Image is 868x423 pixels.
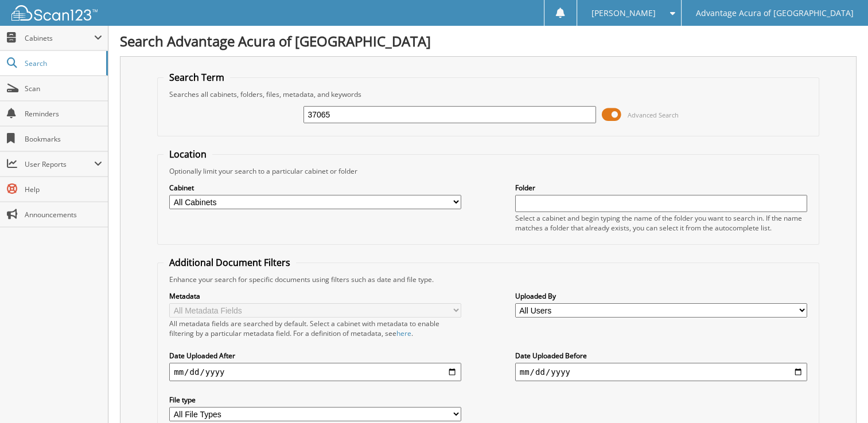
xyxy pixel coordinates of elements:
span: Advanced Search [628,111,679,119]
label: Metadata [169,291,461,301]
span: Reminders [25,109,102,119]
label: File type [169,395,461,405]
span: Advantage Acura of [GEOGRAPHIC_DATA] [696,10,854,17]
span: Scan [25,84,102,93]
label: Uploaded By [515,291,807,301]
label: Folder [515,183,807,193]
div: All metadata fields are searched by default. Select a cabinet with metadata to enable filtering b... [169,319,461,338]
input: start [169,363,461,381]
div: Searches all cabinets, folders, files, metadata, and keywords [164,89,813,99]
h1: Search Advantage Acura of [GEOGRAPHIC_DATA] [120,32,857,50]
input: end [515,363,807,381]
span: Bookmarks [25,134,102,144]
span: Cabinets [25,33,94,43]
span: [PERSON_NAME] [591,10,656,17]
div: Enhance your search for specific documents using filters such as date and file type. [164,275,813,284]
legend: Additional Document Filters [164,256,296,269]
label: Date Uploaded Before [515,351,807,361]
span: Help [25,185,102,194]
iframe: Chat Widget [811,368,868,423]
legend: Search Term [164,71,230,84]
div: Select a cabinet and begin typing the name of the folder you want to search in. If the name match... [515,213,807,233]
span: Announcements [25,210,102,220]
label: Cabinet [169,183,461,193]
div: Optionally limit your search to a particular cabinet or folder [164,166,813,176]
a: here [396,328,411,338]
span: User Reports [25,159,94,169]
span: Search [25,58,100,68]
legend: Location [164,148,212,160]
label: Date Uploaded After [169,351,461,361]
img: scan123-logo-white.svg [11,5,98,21]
